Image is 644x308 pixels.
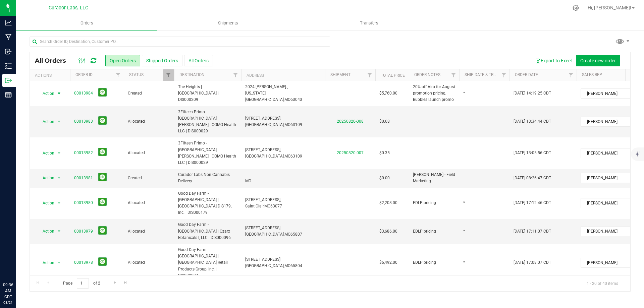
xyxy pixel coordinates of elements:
[514,228,551,235] span: [DATE] 17:11:07 CDT
[245,226,280,230] span: [STREET_ADDRESS]
[379,150,390,156] span: $0.35
[128,200,170,206] span: Allocated
[448,69,459,81] a: Filter
[128,118,170,125] span: Allocated
[163,69,174,81] a: Filter
[55,117,63,126] span: select
[105,55,140,66] button: Open Orders
[77,278,89,289] input: 1
[74,150,93,156] a: 00013982
[20,253,28,261] iframe: Resource center unread badge
[413,200,436,206] span: EDLP pricing
[55,89,63,98] span: select
[245,84,288,89] span: 2024 [PERSON_NAME].,
[245,122,284,127] span: [GEOGRAPHIC_DATA],
[49,5,88,11] span: Curador Labs, LLC
[245,263,284,268] span: [GEOGRAPHIC_DATA],
[465,72,516,77] a: Ship Date & Transporter
[128,90,170,97] span: Created
[121,278,130,287] a: Go to the last page
[110,278,120,287] a: Go to the next page
[413,259,436,266] span: EDLP pricing
[178,247,237,279] span: Good Day Farm - [GEOGRAPHIC_DATA] | [GEOGRAPHIC_DATA] Retail Products Group, Inc. | DIS000094
[55,227,63,236] span: select
[16,16,157,30] a: Orders
[245,257,280,262] span: [STREET_ADDRESS]
[142,55,182,66] button: Shipped Orders
[5,77,12,84] inline-svg: Outbound
[514,150,551,156] span: [DATE] 13:05:56 CDT
[5,19,12,26] inline-svg: Analytics
[379,118,390,125] span: $0.68
[37,89,55,98] span: Action
[74,259,93,266] a: 00013978
[351,20,387,26] span: Transfers
[113,69,124,81] a: Filter
[35,73,67,78] div: Actions
[55,173,63,183] span: select
[241,69,325,81] th: Address
[413,172,455,184] span: [PERSON_NAME] - Field Marketing
[74,118,93,125] a: 00013983
[178,172,237,184] span: Curador Labs Non Cannabis Delivery
[209,20,247,26] span: Shipments
[184,55,213,66] button: All Orders
[379,228,397,235] span: $3,686.00
[514,200,551,206] span: [DATE] 17:12:46 CDT
[581,198,631,208] span: [PERSON_NAME]
[514,259,551,266] span: [DATE] 17:08:07 CDT
[75,72,93,77] a: Order ID
[498,69,509,81] a: Filter
[284,232,290,237] span: MO
[5,91,12,98] inline-svg: Reports
[330,72,351,77] a: Shipment
[299,16,440,30] a: Transfers
[588,5,631,10] span: Hi, [PERSON_NAME]!
[580,58,616,63] span: Create new order
[5,63,12,69] inline-svg: Inventory
[5,48,12,55] inline-svg: Inbound
[178,84,237,103] span: The Heights | [GEOGRAPHIC_DATA] | DIS000209
[581,117,631,126] span: [PERSON_NAME]
[245,147,281,152] span: [STREET_ADDRESS],
[37,173,55,183] span: Action
[337,119,364,124] a: 20250820-008
[55,258,63,267] span: select
[37,198,55,208] span: Action
[35,57,73,64] span: All Orders
[3,300,13,305] p: 08/21
[581,227,631,236] span: [PERSON_NAME]
[245,91,284,102] span: [US_STATE][GEOGRAPHIC_DATA],
[74,228,93,235] a: 00013979
[178,140,237,166] span: 3Fifteen Primo - [GEOGRAPHIC_DATA][PERSON_NAME] | COMO Health LLC | DIS000029
[413,84,455,103] span: 20% off Airo for August promotion pricing, Bubbles launch promo
[179,72,205,77] a: Destination
[245,154,284,159] span: [GEOGRAPHIC_DATA],
[581,258,631,267] span: [PERSON_NAME]
[37,227,55,236] span: Action
[379,90,397,97] span: $5,760.00
[74,200,93,206] a: 00013980
[37,117,55,126] span: Action
[245,232,284,237] span: [GEOGRAPHIC_DATA],
[284,263,290,268] span: MO
[581,278,624,288] span: 1 - 20 of 40 items
[129,72,144,77] a: Status
[5,34,12,41] inline-svg: Manufacturing
[270,204,282,208] span: 63077
[178,190,237,216] span: Good Day Farm - [GEOGRAPHIC_DATA] | [GEOGRAPHIC_DATA] DIS179, Inc. | DIS000179
[30,37,330,47] input: Search Order ID, Destination, Customer PO...
[514,90,551,97] span: [DATE] 14:19:25 CDT
[245,204,264,208] span: Saint Clair,
[74,90,93,97] a: 00013984
[576,55,620,66] button: Create new order
[57,278,106,289] span: Page of 2
[128,259,170,266] span: Allocated
[582,72,602,77] a: Sales Rep
[581,89,631,98] span: [PERSON_NAME]
[245,116,281,121] span: [STREET_ADDRESS],
[290,97,302,102] span: 63043
[290,263,302,268] span: 65804
[3,282,13,300] p: 09:36 AM CDT
[128,228,170,235] span: Allocated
